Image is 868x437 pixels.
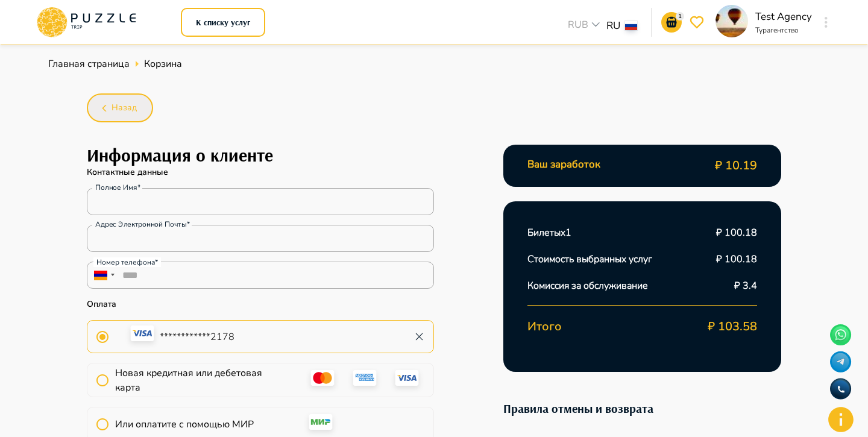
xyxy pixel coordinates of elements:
div: Hомер телефона* [93,257,161,267]
p: Турагентство [755,25,812,36]
p: ₽ 103.58 [708,318,757,336]
button: К списку услуг [181,8,265,37]
p: ₽ 100.18 [716,225,757,240]
button: go-to-wishlist-submit-button [687,12,707,33]
label: Полное имя* [95,183,140,193]
p: 1 [676,12,684,21]
span: Главная страница [48,57,130,71]
span: Или оплатите с помощью МИР [115,417,254,432]
p: Итого [527,318,562,336]
p: Ваш заработок [527,157,600,175]
p: Оплата [87,298,434,310]
h1: Информация о клиенте [87,145,434,166]
a: Главная страница [48,57,130,71]
div: Armenia: + 374 [87,262,118,289]
img: profile_picture PuzzleTrip [715,5,748,37]
button: Назад [87,93,153,122]
button: go-to-basket-submit-button [661,12,682,33]
p: ₽ 100.18 [716,252,757,266]
p: Комиссия за обслуживание [527,278,648,293]
p: Стоимость выбранных услуг [527,252,652,266]
p: ₽ 3.4 [734,278,757,293]
p: Билеты x 1 [527,225,571,240]
div: RUB [564,17,606,35]
p: Контактные данные [87,166,434,178]
label: Адрес электронной почты* [95,219,190,230]
p: Test Agency [755,9,812,25]
p: RU [606,18,620,34]
span: Назад [112,101,137,116]
nav: breadcrumb [48,45,820,71]
p: ₽ 10.19 [715,157,757,175]
a: Правила отмены и возврата [503,401,653,416]
span: Корзина [144,57,182,71]
span: Новая кредитная или дебетовая карта [115,366,286,395]
img: lang [625,21,637,30]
